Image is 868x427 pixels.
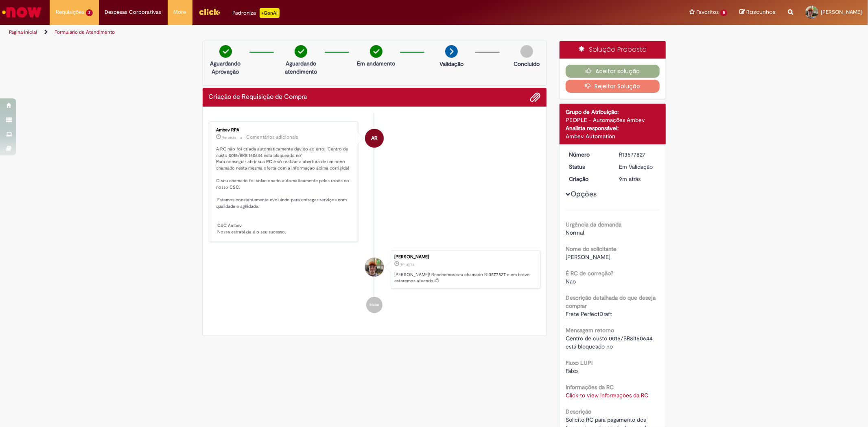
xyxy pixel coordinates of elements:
[530,92,540,102] button: Adicionar anexos
[86,9,93,16] span: 3
[566,270,613,277] b: É RC de correção?
[619,175,657,183] div: 29/09/2025 15:39:36
[9,29,37,35] a: Página inicial
[357,59,395,68] p: Em andamento
[206,59,245,76] p: Aguardando Aprovação
[566,367,578,375] span: Falso
[55,29,115,35] a: Formulário de Atendimento
[1,4,43,20] img: ServiceNow
[566,392,648,399] a: Click to view Informações da RC
[439,60,464,68] p: Validação
[445,45,458,58] img: arrow-next.png
[566,116,660,124] div: PEOPLE - Automações Ambev
[566,310,612,318] span: Frete PerfectDraft
[520,45,533,58] img: img-circle-grey.png
[619,150,657,159] div: R13577827
[370,45,383,58] img: check-circle-green.png
[563,163,613,171] dt: Status
[563,150,613,159] dt: Número
[566,221,621,228] b: Urgência da demanda
[566,65,660,78] button: Aceitar solução
[514,60,540,68] p: Concluído
[233,8,280,18] div: Padroniza
[281,59,321,76] p: Aguardando atendimento
[56,8,84,16] span: Requisições
[619,175,641,183] span: 9m atrás
[566,335,654,350] span: Centro de custo 0015/BR8I160644 está bloqueado no
[209,94,307,101] h2: Criação de Requisição de Compra Histórico de tíquete
[566,294,656,309] b: Descrição detalhada do que deseja comprar
[566,253,610,261] span: [PERSON_NAME]
[566,408,591,415] b: Descrição
[216,146,352,235] p: A RC não foi criada automaticamente devido ao erro: 'Centro de custo 0015/BR8I160644 está bloquea...
[365,258,384,277] div: Angelo Batista Soldeira
[720,9,727,16] span: 5
[209,113,541,321] ul: Histórico de tíquete
[209,250,541,289] li: Angelo Batista Soldeira
[566,108,660,116] div: Grupo de Atribuição:
[566,245,617,253] b: Nome do solicitante
[746,8,776,16] span: Rascunhos
[295,45,307,58] img: check-circle-green.png
[199,6,221,18] img: click_logo_yellow_360x200.png
[394,255,536,259] div: [PERSON_NAME]
[566,132,660,140] div: Ambev Automation
[619,175,641,183] time: 29/09/2025 15:39:36
[365,129,384,148] div: Ambev RPA
[821,9,862,15] span: [PERSON_NAME]
[6,25,573,40] ul: Trilhas de página
[223,135,236,140] span: 9m atrás
[739,9,776,16] a: Rascunhos
[216,128,352,133] div: Ambev RPA
[105,8,162,16] span: Despesas Corporativas
[560,41,666,59] div: Solução Proposta
[260,8,280,18] p: +GenAi
[566,327,614,334] b: Mensagem retorno
[563,175,613,183] dt: Criação
[566,124,660,132] div: Analista responsável:
[566,80,660,93] button: Rejeitar Solução
[371,129,378,148] span: AR
[400,262,414,267] span: 9m atrás
[566,229,584,236] span: Normal
[696,8,719,16] span: Favoritos
[566,383,614,391] b: Informações da RC
[247,134,299,141] small: Comentários adicionais
[566,278,576,285] span: Não
[174,8,186,16] span: More
[394,272,536,284] p: [PERSON_NAME]! Recebemos seu chamado R13577827 e em breve estaremos atuando.
[619,163,657,171] div: Em Validação
[566,359,593,366] b: Fluxo LUPI
[219,45,232,58] img: check-circle-green.png
[400,262,414,267] time: 29/09/2025 15:39:36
